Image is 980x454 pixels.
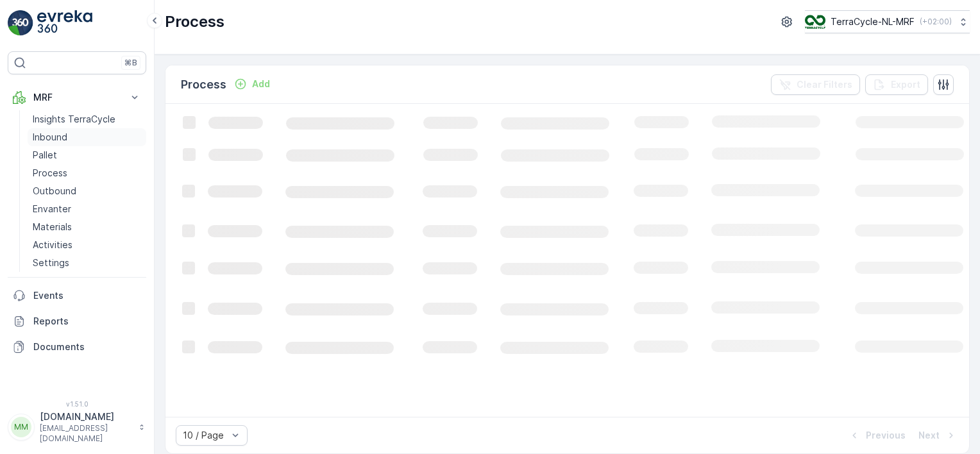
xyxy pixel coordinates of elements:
[805,10,970,33] button: TerraCycle-NL-MRF(+02:00)
[28,146,146,164] a: Pallet
[918,429,940,442] p: Next
[33,113,115,126] p: Insights TerraCycle
[33,221,72,233] p: Materials
[917,428,959,443] button: Next
[33,91,121,104] p: MRF
[771,74,860,95] button: Clear Filters
[28,200,146,218] a: Envanter
[8,400,146,408] span: v 1.51.0
[28,236,146,254] a: Activities
[33,315,141,328] p: Reports
[797,78,852,91] p: Clear Filters
[8,410,146,444] button: MM[DOMAIN_NAME][EMAIL_ADDRESS][DOMAIN_NAME]
[33,239,72,251] p: Activities
[920,17,952,27] p: ( +02:00 )
[8,334,146,360] a: Documents
[181,76,226,94] p: Process
[865,74,928,95] button: Export
[33,167,67,180] p: Process
[11,417,31,437] div: MM
[40,410,132,423] p: [DOMAIN_NAME]
[33,203,71,215] p: Envanter
[37,10,92,36] img: logo_light-DOdMpM7g.png
[28,218,146,236] a: Materials
[124,58,137,68] p: ⌘B
[28,110,146,128] a: Insights TerraCycle
[229,76,275,92] button: Add
[252,78,270,90] p: Add
[33,131,67,144] p: Inbound
[28,164,146,182] a: Process
[33,289,141,302] p: Events
[8,10,33,36] img: logo
[891,78,920,91] p: Export
[805,15,825,29] img: TC_v739CUj.png
[33,185,76,198] p: Outbound
[28,254,146,272] a: Settings
[8,308,146,334] a: Reports
[28,128,146,146] a: Inbound
[33,340,141,353] p: Documents
[40,423,132,444] p: [EMAIL_ADDRESS][DOMAIN_NAME]
[866,429,906,442] p: Previous
[8,283,146,308] a: Events
[33,149,57,162] p: Pallet
[8,85,146,110] button: MRF
[831,15,915,28] p: TerraCycle-NL-MRF
[847,428,907,443] button: Previous
[33,256,69,269] p: Settings
[28,182,146,200] a: Outbound
[165,12,224,32] p: Process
